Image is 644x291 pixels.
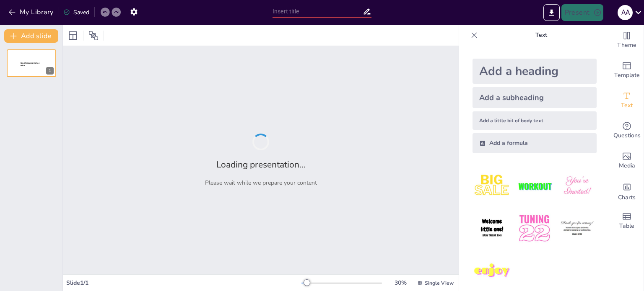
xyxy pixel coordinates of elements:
div: Add a subheading [473,87,597,108]
button: My Library [6,5,57,19]
span: Media [619,161,635,170]
img: 6.jpeg [558,209,597,248]
div: 1 [7,49,56,77]
h2: Loading presentation... [216,159,306,170]
img: 2.jpeg [515,167,554,206]
span: Sendsteps presentation editor [21,62,39,67]
div: Add a little bit of body text [473,111,597,130]
div: Add a table [610,206,644,236]
div: Slide 1 / 1 [66,279,301,287]
button: Present [561,4,603,21]
span: Single View [425,280,454,286]
p: Text [481,25,602,45]
button: A A [618,4,633,21]
span: Charts [618,193,636,202]
img: 3.jpeg [558,167,597,206]
p: Please wait while we prepare your content [205,179,317,187]
div: Add text boxes [610,85,644,116]
div: Saved [63,8,89,16]
div: Change the overall theme [610,25,644,55]
div: Layout [66,29,80,42]
img: 5.jpeg [515,209,554,248]
span: Theme [617,41,636,50]
div: Add images, graphics, shapes or video [610,146,644,176]
button: Export to PowerPoint [543,4,560,21]
img: 4.jpeg [473,209,512,248]
div: A A [618,5,633,20]
input: Insert title [273,5,363,18]
span: Questions [613,131,641,140]
div: 30 % [390,279,410,287]
div: Get real-time input from your audience [610,116,644,146]
span: Table [619,221,634,231]
span: Text [621,101,633,110]
span: Position [88,31,99,41]
div: 1 [46,67,54,75]
div: Add a formula [473,133,597,153]
div: Add ready made slides [610,55,644,85]
div: Add a heading [473,59,597,84]
div: Add charts and graphs [610,176,644,206]
button: Add slide [4,29,58,43]
span: Template [614,71,640,80]
img: 7.jpeg [473,252,512,291]
img: 1.jpeg [473,167,512,206]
